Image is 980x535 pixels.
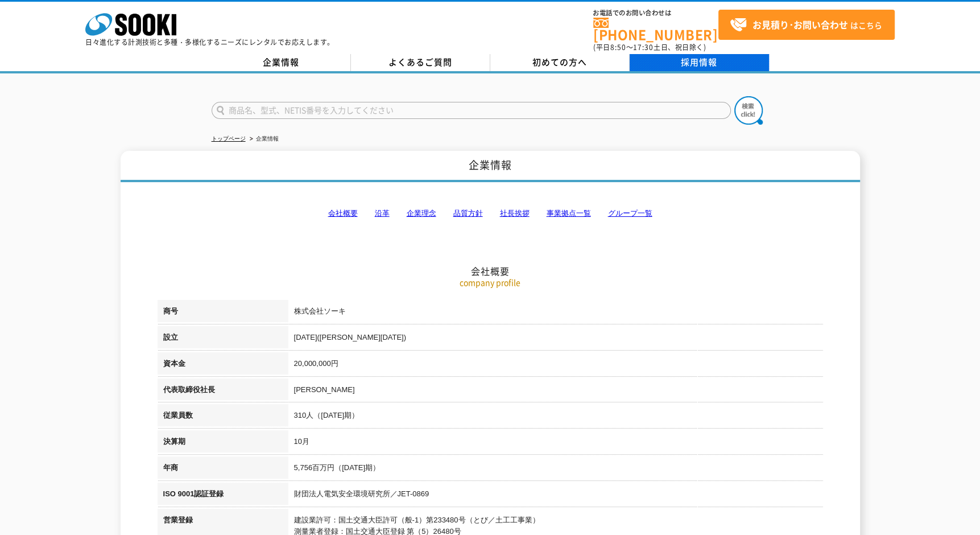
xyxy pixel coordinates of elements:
[121,151,860,182] h1: 企業情報
[328,209,358,217] a: 会社概要
[453,209,483,217] a: 品質方針
[375,209,390,217] a: 沿革
[288,326,823,352] td: [DATE]([PERSON_NAME][DATE])
[158,430,288,456] th: 決算期
[500,209,530,217] a: 社長挨拶
[610,42,626,52] span: 8:50
[158,326,288,352] th: 設立
[288,456,823,483] td: 5,756百万円（[DATE]期）
[407,209,436,217] a: 企業理念
[593,18,718,41] a: [PHONE_NUMBER]
[547,209,591,217] a: 事業拠点一覧
[288,483,823,509] td: 財団法人電気安全環境研究所／JET-0869
[288,430,823,456] td: 10月
[633,42,654,52] span: 17:30
[730,17,882,34] span: はこちら
[718,10,895,40] a: お見積り･お問い合わせはこちら
[630,54,769,71] a: 採用情報
[158,300,288,326] th: 商号
[85,39,334,46] p: 日々進化する計測技術と多種・多様化するニーズにレンタルでお応えします。
[158,277,823,289] p: company profile
[158,151,823,277] h2: 会社概要
[158,378,288,405] th: 代表取締役社長
[288,352,823,378] td: 20,000,000円
[288,404,823,430] td: 310人（[DATE]期）
[212,135,246,142] a: トップページ
[288,378,823,405] td: [PERSON_NAME]
[752,18,848,31] strong: お見積り･お問い合わせ
[158,404,288,430] th: 従業員数
[247,133,279,145] li: 企業情報
[158,352,288,378] th: 資本金
[212,54,351,71] a: 企業情報
[734,96,763,125] img: btn_search.png
[351,54,490,71] a: よくあるご質問
[158,483,288,509] th: ISO 9001認証登録
[490,54,630,71] a: 初めての方へ
[212,102,731,119] input: 商品名、型式、NETIS番号を入力してください
[593,10,718,17] span: お電話でのお問い合わせは
[158,456,288,483] th: 年商
[532,56,587,68] span: 初めての方へ
[608,209,652,217] a: グループ一覧
[288,300,823,326] td: 株式会社ソーキ
[593,42,706,52] span: (平日 ～ 土日、祝日除く)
